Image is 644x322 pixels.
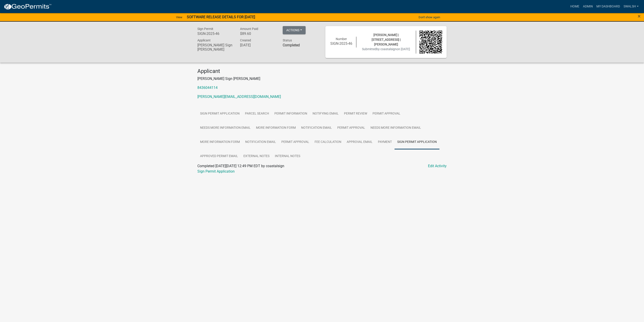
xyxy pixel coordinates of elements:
[197,76,447,81] p: [PERSON_NAME] Sign [PERSON_NAME]
[197,149,241,164] a: Approved Permit Email
[197,95,281,99] a: [PERSON_NAME][EMAIL_ADDRESS][DOMAIN_NAME]
[310,107,341,121] a: Notifying Email
[298,121,335,135] a: Notification Email
[197,86,218,90] a: 8436044114
[197,38,211,42] span: Applicant
[240,43,276,47] h6: [DATE]
[187,15,255,19] strong: SOFTWARE RELEASE DETAILS FOR [DATE]
[372,33,401,46] span: [PERSON_NAME] | [STREET_ADDRESS] | [PERSON_NAME]
[595,2,622,11] a: My Dashboard
[243,135,279,149] a: Notification Email
[197,27,213,31] span: Sign Permit
[417,14,442,21] button: Don't show again
[197,43,233,52] h6: [PERSON_NAME] Sign [PERSON_NAME]
[362,47,410,51] span: Submitted on [DATE]
[242,107,272,121] a: Parcel search
[368,121,424,135] a: Needs More Information Email
[376,47,397,51] span: by coastalsign
[253,121,298,135] a: More Information Form
[330,41,353,46] h6: SIGN-2025-46
[581,2,595,11] a: Admin
[622,2,640,11] a: swalsh
[419,31,442,54] img: QR code
[279,135,312,149] a: Permit Approval
[312,135,344,149] a: Fee Calculation
[197,169,235,173] a: Sign Permit Application
[197,32,233,36] h6: SIGN-2025-46
[344,135,375,149] a: Approval Email
[240,32,276,36] h6: $89.60
[370,107,403,121] a: Permit Approval
[638,14,641,19] button: Close
[428,163,447,169] a: Edit Activity
[240,38,251,42] span: Created
[569,2,581,11] a: Home
[197,121,253,135] a: Needs More Information Email
[197,135,243,149] a: More Information Form
[197,164,284,168] span: Completed [DATE][DATE] 12:49 PM EDT by coastalsign
[335,121,368,135] a: Permit Approval
[283,43,300,47] strong: Completed
[272,107,310,121] a: Permit Information
[272,149,303,164] a: Internal Notes
[241,149,272,164] a: External Notes
[197,107,242,121] a: Sign Permit Application
[283,26,306,34] button: Actions
[283,38,292,42] span: Status
[240,27,258,31] span: Amount Paid
[174,14,184,21] a: View
[638,13,641,19] span: ×
[197,68,447,74] h4: Applicant
[375,135,395,149] a: Payment
[336,37,347,41] span: Number
[395,135,439,149] a: Sign Permit Application
[341,107,370,121] a: Permit Review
